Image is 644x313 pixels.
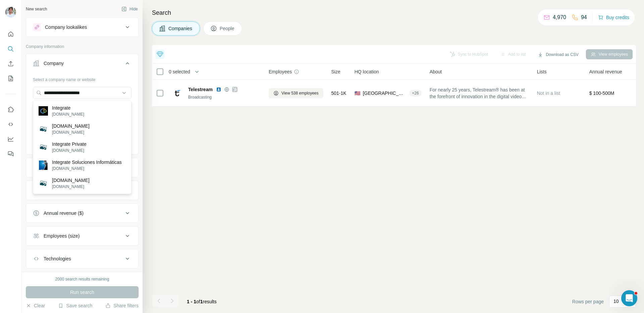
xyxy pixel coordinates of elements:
[168,25,193,32] span: Companies
[26,251,138,267] button: Technologies
[39,124,48,134] img: integrate.com.tw
[188,94,261,100] div: Broadcasting
[26,6,47,12] div: New search
[589,90,614,96] span: $ 100-500M
[409,90,421,96] div: + 26
[52,166,122,172] p: [DOMAIN_NAME]
[26,44,139,50] p: Company information
[621,290,637,306] iframe: Intercom live chat
[269,88,323,98] button: View 538 employees
[537,68,547,75] span: Lists
[26,205,138,221] button: Annual revenue ($)
[52,129,90,135] p: [DOMAIN_NAME]
[581,13,587,21] p: 94
[26,55,138,74] button: Company
[52,105,84,111] p: Integrate
[589,68,622,75] span: Annual revenue
[26,302,45,309] button: Clear
[58,302,92,309] button: Save search
[5,28,16,40] button: Quick start
[52,177,90,184] p: [DOMAIN_NAME]
[613,298,619,305] p: 10
[39,106,48,116] img: Integrate
[172,88,183,99] img: Logo of Telestream
[45,24,87,30] div: Company lookalikes
[187,299,217,304] span: results
[598,13,629,22] button: Buy credits
[26,19,138,35] button: Company lookalikes
[220,25,235,32] span: People
[196,299,200,304] span: of
[187,299,196,304] span: 1 - 1
[269,68,292,75] span: Employees
[537,90,560,96] span: Not in a list
[26,228,138,244] button: Employees (size)
[26,182,138,198] button: HQ location
[44,233,79,239] div: Employees (size)
[39,179,48,188] img: integrate.com.mx
[52,141,87,147] p: Integrate Private
[5,148,16,160] button: Feedback
[331,68,340,75] span: Size
[117,4,143,14] button: Hide
[152,8,636,17] h4: Search
[44,210,84,216] div: Annual revenue ($)
[44,255,71,262] div: Technologies
[55,276,109,282] div: 2000 search results remaining
[216,87,221,92] img: LinkedIn logo
[26,160,138,176] button: Industry
[363,90,407,97] span: [GEOGRAPHIC_DATA], [US_STATE]
[5,72,16,84] button: My lists
[281,90,319,96] span: View 538 employees
[355,90,360,97] span: 🇺🇸
[52,123,90,129] p: [DOMAIN_NAME]
[188,86,213,93] span: Telestream
[430,86,529,100] span: For nearly 25 years, Telestream® has been at the forefront of innovation in the digital video ind...
[39,142,48,152] img: Integrate Private
[355,68,379,75] span: HQ location
[5,104,16,116] button: Use Surfe on LinkedIn
[39,161,48,170] img: Integrate Soluciones Informáticas
[553,13,566,21] p: 4,970
[533,50,583,60] button: Download as CSV
[572,298,604,305] span: Rows per page
[200,299,203,304] span: 1
[5,133,16,145] button: Dashboard
[52,184,90,190] p: [DOMAIN_NAME]
[5,7,16,17] img: Avatar
[52,159,122,166] p: Integrate Soluciones Informáticas
[430,68,442,75] span: About
[5,43,16,55] button: Search
[44,60,64,67] div: Company
[52,147,87,153] p: [DOMAIN_NAME]
[169,68,190,75] span: 0 selected
[33,74,131,83] div: Select a company name or website
[331,90,346,97] span: 501-1K
[5,58,16,70] button: Enrich CSV
[5,118,16,130] button: Use Surfe API
[52,111,84,117] p: [DOMAIN_NAME]
[105,302,139,309] button: Share filters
